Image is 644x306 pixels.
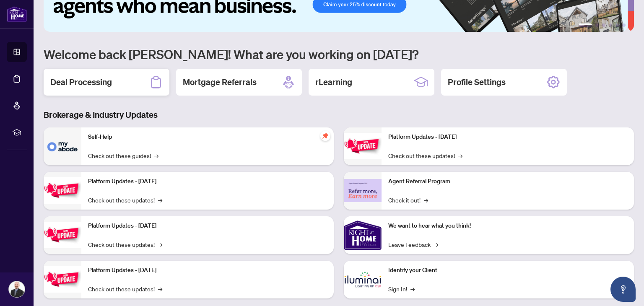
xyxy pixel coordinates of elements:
[44,266,81,293] img: Platform Updates - July 8, 2025
[622,23,626,27] button: 6
[44,46,634,62] h1: Welcome back [PERSON_NAME]! What are you working on [DATE]?
[154,151,158,160] span: →
[88,151,158,160] a: Check out these guides!→
[388,266,627,275] p: Identify your Client
[434,240,438,249] span: →
[388,151,462,160] a: Check out these updates!→
[44,127,81,165] img: Self-Help
[595,23,599,27] button: 2
[158,284,162,293] span: →
[9,281,25,297] img: Profile Icon
[615,23,619,27] button: 5
[410,284,415,293] span: →
[610,277,636,302] button: Open asap
[44,177,81,204] img: Platform Updates - September 16, 2025
[344,133,382,159] img: Platform Updates - June 23, 2025
[320,131,330,141] span: pushpin
[88,132,327,142] p: Self-Help
[183,76,257,88] h2: Mortgage Referrals
[388,240,438,249] a: Leave Feedback→
[609,23,612,27] button: 4
[579,23,592,27] button: 1
[158,240,162,249] span: →
[388,221,627,231] p: We want to hear what you think!
[44,109,634,121] h3: Brokerage & Industry Updates
[424,195,428,205] span: →
[50,76,112,88] h2: Deal Processing
[315,76,352,88] h2: rLearning
[388,195,428,205] a: Check it out!→
[602,23,605,27] button: 3
[388,132,627,142] p: Platform Updates - [DATE]
[344,179,382,202] img: Agent Referral Program
[388,177,627,186] p: Agent Referral Program
[88,266,327,275] p: Platform Updates - [DATE]
[88,284,162,293] a: Check out these updates!→
[344,261,382,298] img: Identify your Client
[388,284,415,293] a: Sign In!→
[158,195,162,205] span: →
[88,177,327,186] p: Platform Updates - [DATE]
[88,221,327,231] p: Platform Updates - [DATE]
[7,6,27,22] img: logo
[344,216,382,254] img: We want to hear what you think!
[88,195,162,205] a: Check out these updates!→
[458,151,462,160] span: →
[88,240,162,249] a: Check out these updates!→
[44,222,81,248] img: Platform Updates - July 21, 2025
[448,76,506,88] h2: Profile Settings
